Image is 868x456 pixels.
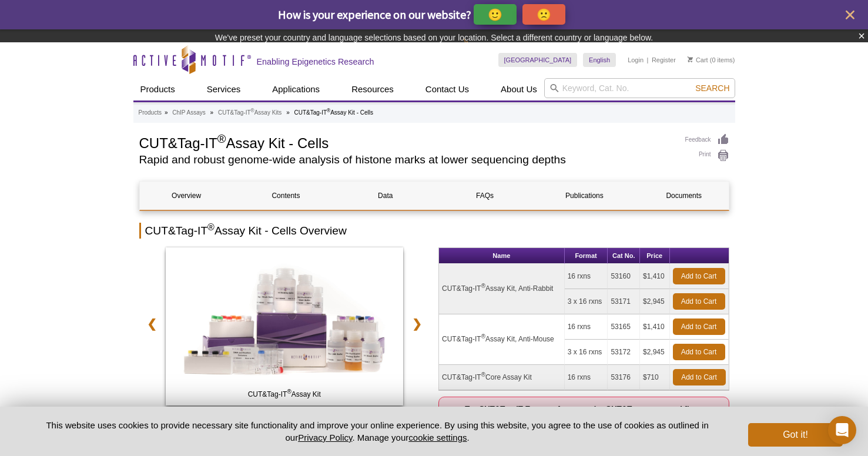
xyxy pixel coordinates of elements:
[544,78,735,98] input: Keyword, Cat. No.
[828,416,856,444] div: Open Intercom Messenger
[640,289,670,314] td: $2,945
[286,109,290,116] li: »
[439,264,565,314] td: CUT&Tag-IT Assay Kit, Anti-Rabbit
[498,53,578,67] a: [GEOGRAPHIC_DATA]
[298,432,352,442] a: Privacy Policy
[278,7,471,22] span: How is your experience on our website?
[608,314,640,340] td: 53165
[404,310,430,337] a: ❯
[418,78,476,100] a: Contact Us
[465,404,702,425] strong: Try CUT&Tag-IT Express for an easier CUT&Tag assay workflow:
[628,56,644,64] a: Login
[640,314,670,340] td: $1,410
[538,182,631,210] a: Publications
[294,109,373,116] li: CUT&Tag-IT Assay Kit - Cells
[494,78,544,100] a: About Us
[673,268,725,284] a: Add to Cart
[239,182,333,210] a: Contents
[257,56,374,67] h2: Enabling Epigenetics Research
[139,108,162,118] a: Products
[647,53,649,67] li: |
[608,264,640,289] td: 53160
[172,108,206,118] a: ChIP Assays
[565,289,608,314] td: 3 x 16 rxns
[133,78,182,100] a: Products
[565,365,608,390] td: 16 rxns
[200,78,248,100] a: Services
[140,182,233,210] a: Overview
[608,289,640,314] td: 53171
[488,7,502,22] p: 🙂
[565,264,608,289] td: 16 rxns
[748,423,842,447] button: Got it!
[843,8,857,22] button: close
[688,53,735,67] li: (0 items)
[637,182,730,210] a: Documents
[168,388,401,400] span: CUT&Tag-IT Assay Kit
[166,247,404,406] img: CUT&Tag-IT Assay Kit
[438,182,531,210] a: FAQs
[565,248,608,264] th: Format
[210,109,214,116] li: »
[608,340,640,365] td: 53172
[165,109,168,116] li: »
[439,314,565,365] td: CUT&Tag-IT Assay Kit, Anti-Mouse
[439,365,565,390] td: CUT&Tag-IT Core Assay Kit
[166,247,404,410] a: CUT&Tag-IT Assay Kit
[673,293,725,310] a: Add to Cart
[673,369,726,385] a: Add to Cart
[207,222,215,232] sup: ®
[565,314,608,340] td: 16 rxns
[673,318,725,335] a: Add to Cart
[673,344,725,360] a: Add to Cart
[565,340,608,365] td: 3 x 16 rxns
[439,248,565,264] th: Name
[481,371,485,378] sup: ®
[217,132,226,145] sup: ®
[287,388,291,395] sup: ®
[640,264,670,289] td: $1,410
[583,53,616,67] a: English
[139,133,673,151] h1: CUT&Tag-IT Assay Kit - Cells
[685,133,729,146] a: Feedback
[481,283,485,289] sup: ®
[265,78,327,100] a: Applications
[695,83,729,93] span: Search
[139,310,165,337] a: ❮
[218,108,281,118] a: CUT&Tag-IT®Assay Kits
[608,248,640,264] th: Cat No.
[537,7,551,22] p: 🙁
[339,182,432,210] a: Data
[685,149,729,162] a: Print
[481,333,485,340] sup: ®
[139,155,673,165] h2: Rapid and robust genome-wide analysis of histone marks at lower sequencing depths
[608,365,640,390] td: 53176
[858,29,865,43] button: ×
[327,108,330,113] sup: ®
[652,56,676,64] a: Register
[640,340,670,365] td: $2,945
[251,108,254,113] sup: ®
[688,56,693,62] img: Your Cart
[640,365,670,390] td: $710
[692,83,733,93] button: Search
[139,223,729,239] h2: CUT&Tag-IT Assay Kit - Cells Overview
[640,248,670,264] th: Price
[688,56,708,64] a: Cart
[344,78,401,100] a: Resources
[26,419,729,444] p: This website uses cookies to provide necessary site functionality and improve your online experie...
[408,432,467,442] button: cookie settings
[464,38,495,66] img: Change Here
